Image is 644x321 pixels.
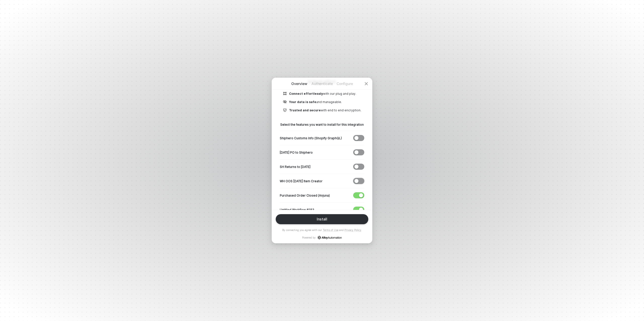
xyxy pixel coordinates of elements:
[323,228,338,232] a: Terms of Use
[280,150,313,155] p: [DATE] PO to Shiphero
[344,228,361,232] a: Privacy Policy
[280,193,330,198] p: Purchased Order Closed (Anjuna)
[283,91,287,96] img: icon
[364,82,368,86] span: icon-close
[280,165,310,169] p: SH Returns to [DATE]
[317,217,327,221] div: Install
[302,236,342,239] p: Powered by
[289,100,316,104] b: Your data is safe
[283,108,287,112] img: icon
[280,179,323,183] p: WH OOS [DATE] Item Creator
[288,81,311,86] p: Overview
[289,92,323,96] b: Connect effortlessly
[280,136,342,140] p: Shiphero Customs Info (Shopify GraphQL)
[289,91,356,96] p: with our plug and play.
[280,122,364,127] p: Select the features you want to install for this integration
[289,100,342,104] p: and manageable.
[280,208,314,212] p: Untitled Workflow #183
[333,81,356,86] p: Configure
[311,81,333,86] p: Authenticate
[289,108,361,112] p: with end to end encryption.
[283,100,287,104] img: icon
[318,236,342,239] a: icon-success
[282,228,362,232] p: By connecting you agree with our and .
[276,214,368,224] button: Install
[289,108,321,112] b: Trusted and secure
